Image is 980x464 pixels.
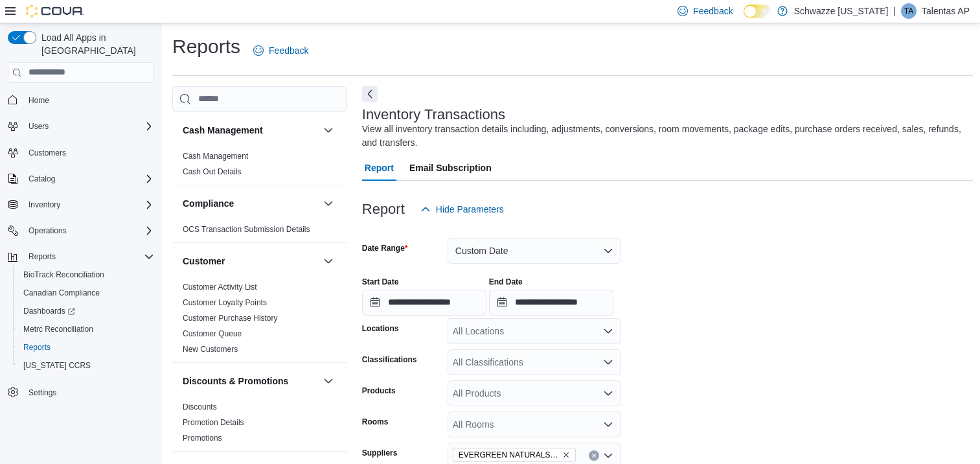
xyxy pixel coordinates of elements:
[183,434,222,443] a: Promotions
[321,373,336,389] button: Discounts & Promotions
[183,283,257,292] a: Customer Activity List
[183,255,225,268] h3: Customer
[183,197,318,210] button: Compliance
[901,3,917,19] div: Talentas AP
[321,196,336,211] button: Compliance
[922,3,970,19] p: Talentas AP
[744,5,771,18] input: Dark Mode
[562,451,570,459] button: Remove EVERGREEN NATURALS LLC (Sun House) from selection in this group
[23,93,54,108] a: Home
[23,306,75,316] span: Dashboards
[23,342,51,353] span: Reports
[362,86,378,102] button: Next
[183,224,310,235] span: OCS Transaction Submission Details
[362,417,389,427] label: Rooms
[183,345,238,354] a: New Customers
[23,324,93,334] span: Metrc Reconciliation
[183,151,248,161] span: Cash Management
[183,255,318,268] button: Customer
[23,384,154,400] span: Settings
[3,143,159,162] button: Customers
[183,124,263,137] h3: Cash Management
[362,386,396,396] label: Products
[18,303,154,319] span: Dashboards
[409,155,492,181] span: Email Subscription
[23,92,154,108] span: Home
[23,249,154,264] span: Reports
[183,433,222,443] span: Promotions
[459,448,560,461] span: EVERGREEN NATURALS LLC (Sun House)
[18,358,154,373] span: Washington CCRS
[23,223,72,238] button: Operations
[183,152,248,161] a: Cash Management
[183,167,242,176] a: Cash Out Details
[28,251,56,262] span: Reports
[183,197,234,210] h3: Compliance
[23,360,91,371] span: [US_STATE] CCRS
[183,124,318,137] button: Cash Management
[23,197,154,213] span: Inventory
[18,340,154,355] span: Reports
[172,399,347,451] div: Discounts & Promotions
[172,222,347,242] div: Compliance
[362,290,486,316] input: Press the down key to open a popover containing a calendar.
[8,86,154,435] nav: Complex example
[365,155,394,181] span: Report
[362,323,399,334] label: Locations
[28,226,67,236] span: Operations
[415,196,509,222] button: Hide Parameters
[172,34,240,60] h1: Reports
[183,297,267,308] span: Customer Loyalty Points
[362,122,967,150] div: View all inventory transaction details including, adjustments, conversions, room movements, packa...
[453,448,576,462] span: EVERGREEN NATURALS LLC (Sun House)
[23,145,71,161] a: Customers
[183,417,244,428] span: Promotion Details
[794,3,889,19] p: Schwazze [US_STATE]
[183,298,267,307] a: Customer Loyalty Points
[18,285,154,301] span: Canadian Compliance
[13,284,159,302] button: Canadian Compliance
[183,167,242,177] span: Cash Out Details
[448,238,621,264] button: Custom Date
[362,354,417,365] label: Classifications
[489,290,613,316] input: Press the down key to open a popover containing a calendar.
[23,171,60,187] button: Catalog
[23,145,154,161] span: Customers
[362,202,405,217] h3: Report
[183,282,257,292] span: Customer Activity List
[18,285,105,301] a: Canadian Compliance
[18,303,80,319] a: Dashboards
[3,170,159,188] button: Catalog
[28,174,55,184] span: Catalog
[23,385,62,400] a: Settings
[13,338,159,356] button: Reports
[3,196,159,214] button: Inventory
[13,356,159,375] button: [US_STATE] CCRS
[23,171,154,187] span: Catalog
[269,44,308,57] span: Feedback
[23,223,154,238] span: Operations
[28,121,49,132] span: Users
[18,340,56,355] a: Reports
[13,302,159,320] a: Dashboards
[183,418,244,427] a: Promotion Details
[183,313,278,323] span: Customer Purchase History
[183,329,242,339] span: Customer Queue
[23,288,100,298] span: Canadian Compliance
[489,277,523,287] label: End Date
[28,200,60,210] span: Inventory
[18,358,96,373] a: [US_STATE] CCRS
[362,277,399,287] label: Start Date
[744,18,744,19] span: Dark Mode
[362,448,398,458] label: Suppliers
[693,5,733,17] span: Feedback
[23,119,154,134] span: Users
[603,388,613,399] button: Open list of options
[183,314,278,323] a: Customer Purchase History
[183,402,217,412] span: Discounts
[603,357,613,367] button: Open list of options
[3,117,159,135] button: Users
[23,249,61,264] button: Reports
[28,95,49,106] span: Home
[248,38,313,64] a: Feedback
